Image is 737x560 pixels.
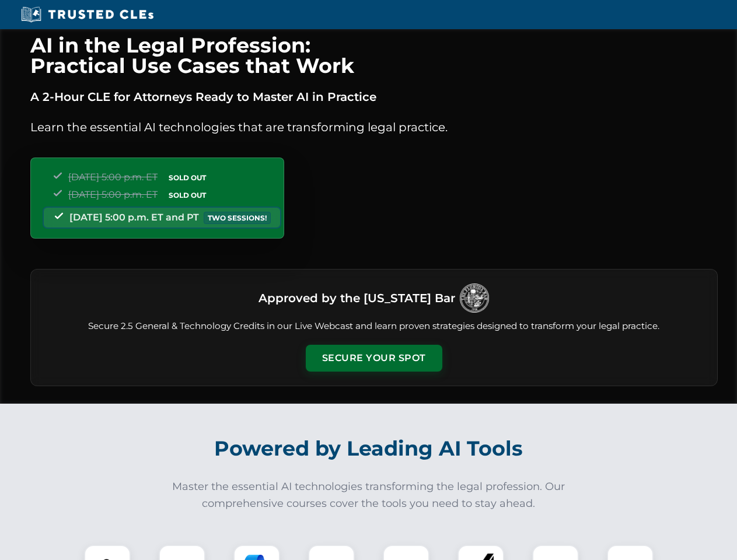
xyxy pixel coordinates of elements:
h2: Powered by Leading AI Tools [46,428,692,469]
h1: AI in the Legal Profession: Practical Use Cases that Work [30,35,718,76]
p: Master the essential AI technologies transforming the legal profession. Our comprehensive courses... [165,478,573,512]
span: SOLD OUT [165,171,210,184]
p: Secure 2.5 General & Technology Credits in our Live Webcast and learn proven strategies designed ... [45,320,703,333]
img: Logo [460,283,489,313]
span: [DATE] 5:00 p.m. ET [68,171,158,183]
h3: Approved by the [US_STATE] Bar [259,288,455,309]
button: Secure Your Spot [306,345,442,372]
span: SOLD OUT [165,189,210,201]
img: Trusted CLEs [18,6,157,23]
span: [DATE] 5:00 p.m. ET [68,189,158,200]
p: Learn the essential AI technologies that are transforming legal practice. [30,118,718,136]
p: A 2-Hour CLE for Attorneys Ready to Master AI in Practice [30,87,718,106]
